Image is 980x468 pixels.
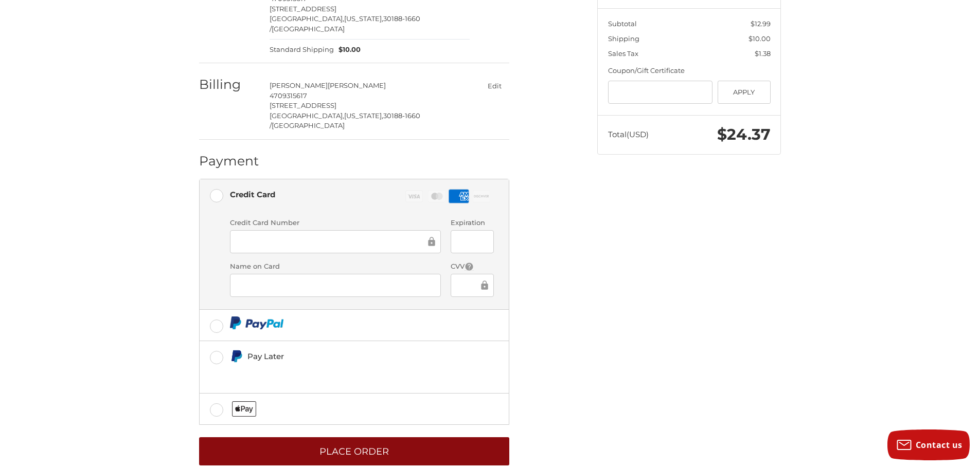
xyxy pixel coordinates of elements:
[270,45,334,55] span: Standard Shipping
[230,261,441,272] label: Name on Card
[479,78,509,93] button: Edit
[887,429,970,460] button: Contact us
[608,81,713,104] input: Gift Certificate or Coupon Code
[270,101,336,109] span: [STREET_ADDRESS]
[230,186,275,203] div: Credit Card
[458,236,486,248] iframe: Secure Credit Card Frame - Expiration Date
[199,437,509,465] button: Place Order
[608,49,638,58] span: Sales Tax
[328,81,386,89] span: [PERSON_NAME]
[230,350,243,363] img: Pay Later icon
[230,365,439,381] iframe: PayPal Message 1
[344,111,383,120] span: [US_STATE],
[608,20,637,28] span: Subtotal
[608,34,639,43] span: Shipping
[272,25,345,33] span: [GEOGRAPHIC_DATA]
[199,153,259,169] h2: Payment
[916,439,963,451] span: Contact us
[270,14,344,23] span: [GEOGRAPHIC_DATA],
[718,81,771,104] button: Apply
[751,20,771,28] span: $12.99
[608,66,771,76] div: Coupon/Gift Certificate
[270,91,307,100] span: 4709315617
[749,34,771,43] span: $10.00
[237,236,426,248] iframe: Secure Credit Card Frame - Credit Card Number
[717,125,771,144] span: $24.37
[230,218,441,228] label: Credit Card Number
[199,77,259,92] h2: Billing
[608,129,649,139] span: Total (USD)
[755,49,771,58] span: $1.38
[334,45,361,55] span: $10.00
[247,348,438,365] div: Pay Later
[272,121,345,129] span: [GEOGRAPHIC_DATA]
[270,111,344,120] span: [GEOGRAPHIC_DATA],
[458,279,478,291] iframe: Secure Credit Card Frame - CVV
[270,5,336,13] span: [STREET_ADDRESS]
[451,218,493,228] label: Expiration
[344,14,383,23] span: [US_STATE],
[451,261,493,272] label: CVV
[230,316,284,329] img: PayPal icon
[232,401,256,417] img: Applepay icon
[270,14,420,33] span: 30188-1660 /
[270,81,328,89] span: [PERSON_NAME]
[237,279,434,291] iframe: Secure Credit Card Frame - Cardholder Name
